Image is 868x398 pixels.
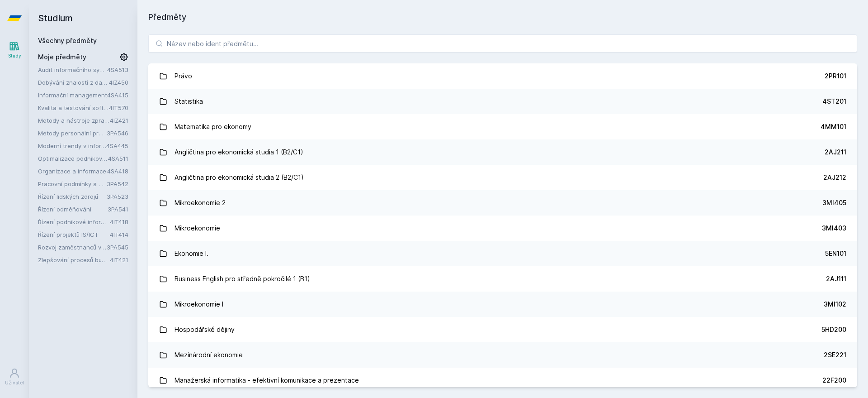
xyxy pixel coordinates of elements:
[148,190,857,216] a: Mikroekonomie 2 3MI405
[5,379,24,386] div: Uživatel
[148,266,857,292] a: Business English pro středně pokročilé 1 (B1) 2AJ111
[148,216,857,241] a: Mikroekonomie 3MI403
[823,173,846,182] div: 2AJ212
[38,78,109,87] a: Dobývání znalostí z databází
[148,139,857,165] a: Angličtina pro ekonomická studia 1 (B2/C1) 2AJ211
[38,65,107,74] a: Audit informačního systému
[109,79,128,86] a: 4IZ450
[38,243,107,252] a: Rozvoj zaměstnanců v organizaci
[38,141,106,150] a: Moderní trendy v informatice
[38,205,108,214] a: Řízení odměňování
[148,317,857,342] a: Hospodářské dějiny 5HD200
[148,63,857,89] a: Právo 2PR101
[822,224,846,233] div: 3MI403
[38,103,109,112] a: Kvalita a testování softwaru
[8,53,21,59] div: Study
[175,92,203,110] div: Statistika
[2,363,27,391] a: Uživatel
[175,118,251,136] div: Matematika pro ekonomy
[38,116,110,125] a: Metody a nástroje zpracování textových informací
[38,179,107,188] a: Pracovní podmínky a pracovní vztahy
[175,295,223,313] div: Mikroekonomie I
[826,274,846,283] div: 2AJ111
[148,342,857,368] a: Mezinárodní ekonomie 2SE221
[107,180,128,187] a: 3PA542
[148,114,857,139] a: Matematika pro ekonomy 4MM101
[38,192,107,201] a: Řízení lidských zdrojů
[38,53,86,62] span: Moje předměty
[175,245,208,263] div: Ekonomie I.
[822,97,846,106] div: 4ST201
[825,72,846,81] div: 2PR101
[821,325,846,334] div: 5HD200
[175,194,226,212] div: Mikroekonomie 2
[822,376,846,385] div: 22F200
[148,11,857,24] h1: Předměty
[148,165,857,190] a: Angličtina pro ekonomická studia 2 (B2/C1) 2AJ212
[148,34,857,53] input: Název nebo ident předmětu…
[38,129,107,138] a: Metody personální práce
[107,91,128,99] a: 4SA415
[109,104,128,111] a: 4IT570
[148,241,857,266] a: Ekonomie I. 5EN101
[107,244,128,251] a: 3PA545
[108,206,128,213] a: 3PA541
[175,371,359,389] div: Manažerská informatika - efektivní komunikace a prezentace
[107,66,128,73] a: 4SA513
[38,167,107,176] a: Organizace a informace
[106,142,128,149] a: 4SA445
[110,117,128,124] a: 4IZ421
[107,168,128,175] a: 4SA418
[822,198,846,207] div: 3MI405
[175,168,304,187] div: Angličtina pro ekonomická studia 2 (B2/C1)
[108,155,128,162] a: 4SA511
[107,193,128,200] a: 3PA523
[2,36,27,64] a: Study
[824,300,846,309] div: 3MI102
[107,129,128,137] a: 3PA546
[38,91,107,100] a: Informační management
[38,230,110,239] a: Řízení projektů IS/ICT
[148,292,857,317] a: Mikroekonomie I 3MI102
[38,217,110,226] a: Řízení podnikové informatiky
[110,231,128,238] a: 4IT414
[38,255,110,264] a: Zlepšování procesů budování IS
[175,219,220,237] div: Mikroekonomie
[38,37,97,44] a: Všechny předměty
[175,346,243,364] div: Mezinárodní ekonomie
[148,368,857,393] a: Manažerská informatika - efektivní komunikace a prezentace 22F200
[175,321,235,339] div: Hospodářské dějiny
[110,218,128,225] a: 4IT418
[148,89,857,114] a: Statistika 4ST201
[175,67,192,85] div: Právo
[824,350,846,360] div: 2SE221
[175,143,303,161] div: Angličtina pro ekonomická studia 1 (B2/C1)
[175,270,310,288] div: Business English pro středně pokročilé 1 (B1)
[110,256,128,264] a: 4IT421
[38,154,108,163] a: Optimalizace podnikových procesů
[821,122,846,131] div: 4MM101
[825,249,846,258] div: 5EN101
[825,148,846,157] div: 2AJ211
